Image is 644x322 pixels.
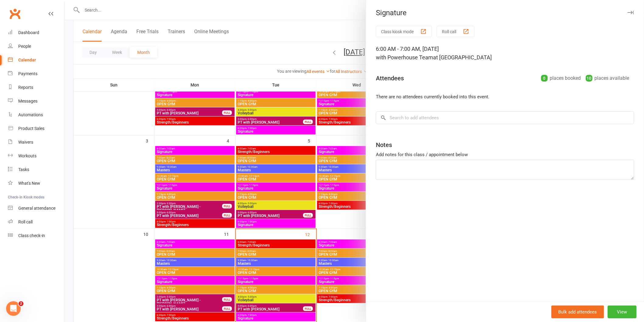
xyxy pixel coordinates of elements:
[18,30,39,35] div: Dashboard
[18,140,33,145] div: Waivers
[18,58,36,62] div: Calendar
[8,229,64,243] a: Class kiosk mode
[18,219,33,224] div: Roll call
[8,53,64,67] a: Calendar
[8,215,64,229] a: Roll call
[8,67,64,81] a: Payments
[376,26,432,37] button: Class kiosk mode
[8,94,64,108] a: Messages
[18,44,31,49] div: People
[18,167,29,172] div: Tasks
[18,85,33,90] div: Reports
[8,135,64,149] a: Waivers
[551,306,604,318] button: Bulk add attendees
[8,108,64,122] a: Automations
[586,74,629,82] div: places available
[8,149,64,163] a: Workouts
[18,112,43,117] div: Automations
[18,206,55,211] div: General attendance
[8,26,64,40] a: Dashboard
[433,54,492,61] span: at [GEOGRAPHIC_DATA]
[541,75,548,82] div: 0
[586,75,593,82] div: 10
[541,74,581,82] div: places booked
[7,6,23,21] a: Clubworx
[8,122,64,135] a: Product Sales
[8,163,64,177] a: Tasks
[608,306,637,318] button: View
[376,45,634,62] div: 6:00 AM - 7:00 AM, [DATE]
[18,99,37,103] div: Messages
[19,301,23,306] span: 2
[376,151,634,158] div: Add notes for this class / appointment below
[18,153,37,158] div: Workouts
[437,26,474,37] button: Roll call
[18,126,44,131] div: Product Sales
[376,93,634,100] li: There are no attendees currently booked into this event.
[8,177,64,190] a: What's New
[18,71,37,76] div: Payments
[376,141,392,149] div: Notes
[6,301,21,316] iframe: Intercom live chat
[376,74,404,82] div: Attendees
[8,40,64,53] a: People
[18,181,40,186] div: What's New
[8,81,64,94] a: Reports
[376,54,433,61] span: with Powerhouse Team
[376,111,634,124] input: Search to add attendees
[366,9,644,17] div: Signature
[18,233,45,238] div: Class check-in
[8,201,64,215] a: General attendance kiosk mode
